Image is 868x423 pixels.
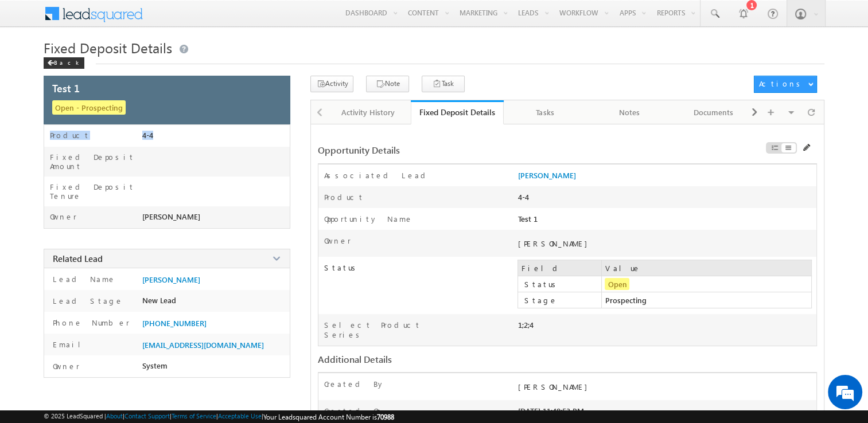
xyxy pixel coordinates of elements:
div: Additional Details [318,353,647,365]
span: New Lead [142,296,176,305]
label: Associated Lead [324,170,430,180]
a: About [106,412,123,420]
a: Tasks [504,100,588,124]
label: Owner [50,361,80,371]
button: Activity [310,76,353,92]
label: Status [521,279,604,289]
td: Value [602,260,811,276]
label: Status [318,257,517,273]
div: [PERSON_NAME] [517,382,691,391]
a: [PERSON_NAME] [517,170,575,180]
div: Back [44,57,84,69]
label: Phone Number [50,318,130,327]
div: Activity History [336,105,400,119]
span: Open - Prospecting [52,100,126,115]
div: Fixed Deposit Details [419,107,495,117]
span: 70988 [377,413,394,421]
label: Email [50,339,89,349]
div: Notes [597,105,661,119]
label: Created By [324,379,385,389]
a: Documents [672,100,756,124]
label: Created On [324,406,383,416]
a: Terms of Service [172,412,216,420]
span: [PERSON_NAME] [142,212,200,221]
a: Contact Support [124,412,170,420]
label: Fixed Deposit Tenure [50,182,142,201]
label: Lead Name [50,274,116,284]
a: [PHONE_NUMBER] [142,319,207,328]
a: Notes [587,100,672,124]
div: Documents [681,105,746,119]
label: Select Product Series [324,320,437,339]
div: Tasks [513,105,578,119]
div: Opportunity Details [318,144,647,156]
a: Fixed Deposit Details [411,100,504,124]
span: System [142,361,168,370]
label: Fixed Deposit Amount [50,152,142,171]
div: Actions [759,79,804,89]
button: Task [422,76,465,92]
label: Lead Stage [50,296,123,305]
label: Stage [521,295,604,305]
td: Field [518,260,602,276]
button: Note [366,76,409,92]
a: [PERSON_NAME] [142,275,200,284]
div: Test 1 [517,214,697,230]
label: Product [324,192,364,202]
a: Acceptable Use [218,412,262,420]
span: Your Leadsquared Account Number is [263,413,394,421]
label: Product [50,131,90,140]
span: Test 1 [52,81,80,95]
label: Owner [50,212,77,221]
div: [PERSON_NAME] [517,238,691,248]
span: © 2025 LeadSquared | | | | | [44,412,394,421]
span: [EMAIL_ADDRESS][DOMAIN_NAME] [142,340,264,350]
span: Related Lead [53,253,103,264]
span: 4-4 [142,131,153,140]
label: Opportunity Name [324,214,413,224]
a: Activity History [326,100,411,124]
span: Open [605,278,629,290]
div: 4-4 [517,192,697,208]
td: Prospecting [602,292,811,308]
label: Owner [324,236,351,245]
div: 1;2;4 [517,320,697,336]
span: Fixed Deposit Details [44,38,172,57]
div: [DATE] 11:48:53 PM [517,406,697,422]
button: Actions [754,76,817,93]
